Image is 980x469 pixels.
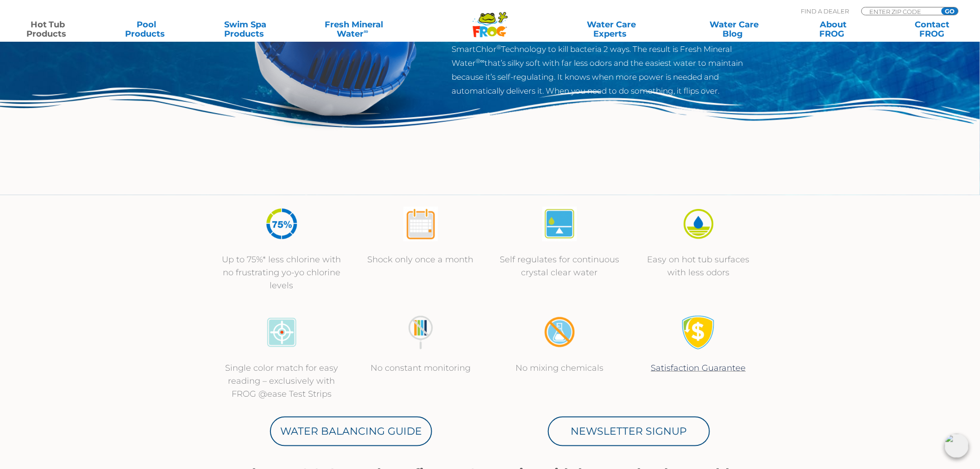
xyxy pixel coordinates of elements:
[696,20,773,38] a: Water CareBlog
[364,27,369,35] sup: ∞
[638,253,759,279] p: Easy on hot tub surfaces with less odors
[549,20,674,38] a: Water CareExperts
[9,20,86,38] a: Hot TubProducts
[360,253,481,266] p: Shock only once a month
[221,253,342,292] p: Up to 75%* less chlorine with no frustrating yo-yo chlorine levels
[651,363,746,373] a: Satisfaction Guarantee
[942,7,958,15] input: GO
[801,7,849,15] p: Find A Dealer
[452,0,754,98] p: How many times have you thought, “this hot tub is just too much work!” We set out to change that ...
[270,417,432,446] a: Water Balancing Guide
[499,253,620,279] p: Self regulates for continuous crystal clear water
[403,207,438,241] img: atease-icon-shock-once
[221,361,342,400] p: Single color match for easy reading – exclusively with FROG @ease Test Strips
[894,20,971,38] a: ContactFROG
[403,315,438,350] img: no-constant-monitoring1
[542,315,577,350] img: no-mixing1
[497,44,502,51] sup: ®
[548,417,710,446] a: Newsletter Signup
[360,361,481,374] p: No constant monitoring
[306,20,402,38] a: Fresh MineralWater∞
[264,207,299,241] img: icon-atease-75percent-less
[108,20,185,38] a: PoolProducts
[499,361,620,374] p: No mixing chemicals
[264,315,299,350] img: icon-atease-color-match
[681,315,716,350] img: Satisfaction Guarantee Icon
[795,20,872,38] a: AboutFROG
[945,434,969,458] img: openIcon
[207,20,284,38] a: Swim SpaProducts
[681,207,716,241] img: icon-atease-easy-on
[869,7,931,15] input: Zip Code Form
[542,207,577,241] img: atease-icon-self-regulates
[476,57,485,64] sup: ®∞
